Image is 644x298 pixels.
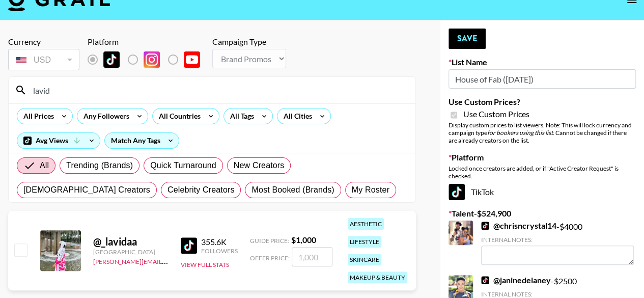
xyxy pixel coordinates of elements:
[449,184,465,200] img: TikTok
[348,236,381,248] div: lifestyle
[481,221,634,265] div: - $ 4000
[251,184,334,196] span: Most Booked (Brands)
[27,82,409,98] input: Search by User Name
[250,254,290,262] span: Offer Price:
[291,235,316,245] strong: $ 1,000
[184,51,200,68] img: YouTube
[201,247,238,255] div: Followers
[17,133,100,148] div: Avg Views
[449,165,636,180] div: Locked once creators are added, or if "Active Creator Request" is checked.
[463,109,529,119] span: Use Custom Prices
[481,221,556,231] a: @chrisncrystal14
[181,261,229,268] button: View Full Stats
[449,121,636,144] div: Display custom prices to list viewers. Note: This will lock currency and campaign type . Cannot b...
[481,222,489,230] img: TikTok
[201,237,238,247] div: 355.6K
[348,254,381,265] div: skincare
[181,237,197,254] img: TikTok
[17,109,56,124] div: All Prices
[10,51,77,69] div: USD
[93,235,169,248] div: @ _lavidaa
[481,290,634,298] div: Internal Notes:
[487,129,553,137] em: for bookers using this list
[449,208,636,219] label: Talent - $ 524,900
[449,57,636,67] label: List Name
[234,159,285,172] span: New Creators
[93,248,169,256] div: [GEOGRAPHIC_DATA]
[277,109,314,124] div: All Cities
[93,256,292,265] a: [PERSON_NAME][EMAIL_ADDRESS][PERSON_NAME][DOMAIN_NAME]
[40,159,49,172] span: All
[348,218,384,230] div: aesthetic
[88,37,208,47] div: Platform
[77,109,131,124] div: Any Followers
[348,272,407,283] div: makeup & beauty
[144,51,160,68] img: Instagram
[250,237,289,245] span: Guide Price:
[105,133,179,148] div: Match Any Tags
[352,184,389,196] span: My Roster
[167,184,235,196] span: Celebrity Creators
[481,275,551,285] a: @janinedelaney
[103,51,120,68] img: TikTok
[150,159,216,172] span: Quick Turnaround
[8,47,79,72] div: Currency is locked to USD
[66,159,133,172] span: Trending (Brands)
[88,49,208,70] div: List locked to TikTok.
[224,109,256,124] div: All Tags
[449,29,486,49] button: Save
[212,37,286,47] div: Campaign Type
[481,276,489,284] img: TikTok
[449,152,636,162] label: Platform
[449,184,636,200] div: TikTok
[23,184,150,196] span: [DEMOGRAPHIC_DATA] Creators
[153,109,203,124] div: All Countries
[449,97,636,107] label: Use Custom Prices?
[481,236,634,243] div: Internal Notes:
[8,37,79,47] div: Currency
[292,247,332,266] input: 1,000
